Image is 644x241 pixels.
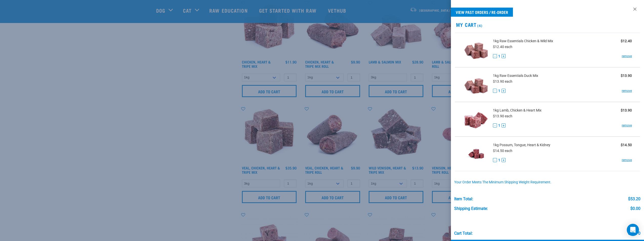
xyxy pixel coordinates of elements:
[502,89,506,93] button: +
[463,141,489,167] img: Possum, Tongue, Heart & Kidney
[493,123,497,127] button: -
[502,54,506,58] button: +
[621,74,632,78] strong: $13.90
[621,39,632,43] strong: $12.40
[621,143,632,147] strong: $14.50
[498,123,500,128] span: 1
[454,180,640,184] div: Your order meets the minimum shipping weight requirement.
[493,45,512,49] span: $12.40 each
[493,54,497,58] button: -
[498,88,500,94] span: 1
[502,158,506,162] button: +
[454,231,473,236] div: Cart total:
[498,158,500,163] span: 1
[493,79,512,83] span: $13.90 each
[493,149,512,153] span: $14.50 each
[493,108,542,113] span: 1kg Lamb, Chicken & Heart Mix
[498,54,500,59] span: 1
[622,123,632,128] a: remove
[463,106,489,132] img: Lamb, Chicken & Heart Mix
[628,197,640,201] div: $53.20
[622,158,632,162] a: remove
[627,224,639,236] div: Open Intercom Messenger
[454,197,473,201] div: Item Total:
[463,37,489,63] img: Raw Essentials Chicken & Wild Mix
[463,72,489,98] img: Raw Essentials Duck Mix
[621,108,632,112] strong: $13.90
[493,114,512,118] span: $13.90 each
[493,89,497,93] button: -
[493,38,553,44] span: 1kg Raw Essentials Chicken & Wild Mix
[502,123,506,127] button: +
[622,89,632,93] a: remove
[493,73,538,78] span: 1kg Raw Essentials Duck Mix
[451,8,513,17] a: View past orders / re-order
[622,54,632,58] a: remove
[493,142,550,148] span: 1kg Possum, Tongue, Heart & Kidney
[493,158,497,162] button: -
[476,25,482,26] span: (4)
[454,206,488,211] div: Shipping Estimate:
[630,206,640,211] div: $0.00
